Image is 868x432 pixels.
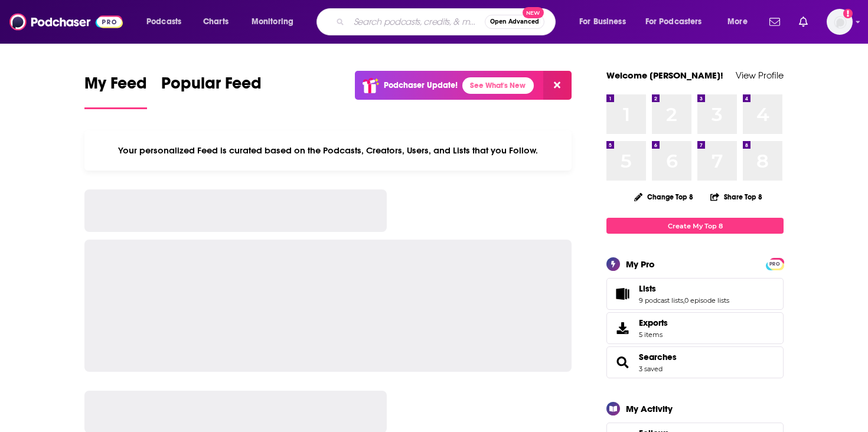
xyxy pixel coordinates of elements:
[611,286,634,302] a: Lists
[195,12,236,31] a: Charts
[328,8,567,35] div: Search podcasts, credits, & more...
[606,218,784,234] a: Create My Top 8
[639,296,683,305] a: 9 podcast lists
[710,185,763,208] button: Share Top 8
[639,283,656,294] span: Lists
[84,73,147,100] span: My Feed
[571,12,641,31] button: open menu
[384,80,458,90] p: Podchaser Update!
[765,12,785,32] a: Show notifications dropdown
[827,9,853,35] img: User Profile
[827,9,853,35] span: Logged in as derettb
[243,12,309,31] button: open menu
[626,258,655,270] div: My Pro
[161,73,262,109] a: Popular Feed
[138,12,197,31] button: open menu
[462,77,534,94] a: See What's New
[611,354,634,371] a: Searches
[639,330,668,339] span: 5 items
[827,9,853,35] button: Show profile menu
[161,73,262,100] span: Popular Feed
[684,296,729,305] a: 0 episode lists
[606,312,784,344] a: Exports
[146,14,181,30] span: Podcasts
[768,260,782,269] span: PRO
[84,130,572,171] div: Your personalized Feed is curated based on the Podcasts, Creators, Users, and Lists that you Follow.
[84,73,147,109] a: My Feed
[683,296,684,305] span: ,
[639,365,663,373] a: 3 saved
[639,352,677,362] a: Searches
[719,12,762,31] button: open menu
[768,259,782,268] a: PRO
[627,189,700,204] button: Change Top 8
[579,14,626,30] span: For Business
[843,9,853,18] svg: Add a profile image
[606,70,723,81] a: Welcome [PERSON_NAME]!
[639,283,729,294] a: Lists
[606,278,784,310] span: Lists
[794,12,812,32] a: Show notifications dropdown
[349,12,485,31] input: Search podcasts, credits, & more...
[523,7,544,18] span: New
[638,12,719,31] button: open menu
[203,14,229,30] span: Charts
[626,403,673,414] div: My Activity
[9,11,123,33] img: Podchaser - Follow, Share and Rate Podcasts
[606,346,784,378] span: Searches
[639,318,668,328] span: Exports
[727,14,748,30] span: More
[485,15,544,29] button: Open AdvancedNew
[645,14,702,30] span: For Podcasters
[252,14,293,30] span: Monitoring
[736,70,784,81] a: View Profile
[490,19,539,25] span: Open Advanced
[611,320,634,336] span: Exports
